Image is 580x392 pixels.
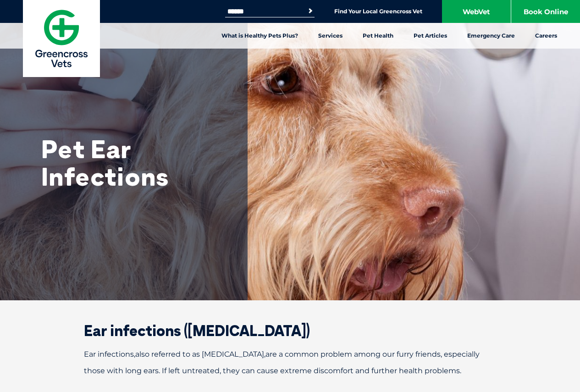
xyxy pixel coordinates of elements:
[308,23,353,49] a: Services
[403,23,457,49] a: Pet Articles
[52,323,529,338] h2: Ear infections ([MEDICAL_DATA])
[135,350,265,359] span: also referred to as [MEDICAL_DATA],
[525,23,567,49] a: Careers
[306,6,315,16] button: Search
[41,135,225,190] h1: Pet Ear Infections
[353,23,403,49] a: Pet Health
[84,350,480,375] span: are a common problem among our furry friends, especially those with long ears. If left untreated,...
[334,8,422,15] a: Find Your Local Greencross Vet
[211,23,308,49] a: What is Healthy Pets Plus?
[84,350,135,359] span: Ear infections,
[457,23,525,49] a: Emergency Care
